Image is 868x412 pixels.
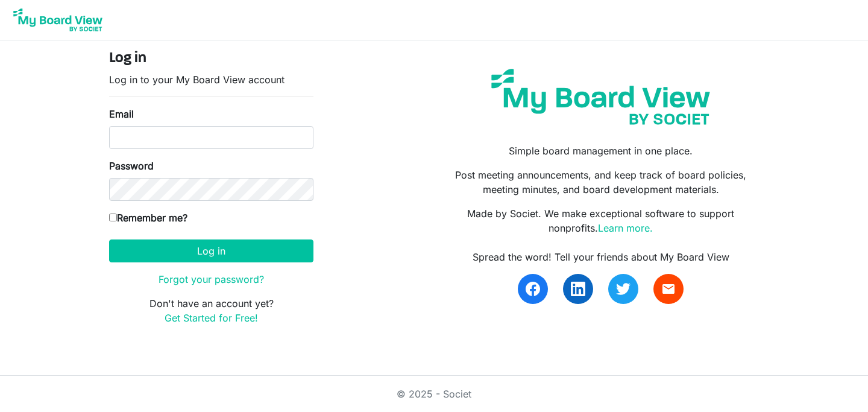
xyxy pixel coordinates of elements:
[526,282,540,296] img: facebook.svg
[571,282,585,296] img: linkedin.svg
[109,211,187,225] label: Remember me?
[443,168,759,197] p: Post meeting announcements, and keep track of board policies, meeting minutes, and board developm...
[109,72,313,87] p: Log in to your My Board View account
[109,296,313,325] p: Don't have an account yet?
[165,312,258,324] a: Get Started for Free!
[661,282,676,296] span: email
[109,107,134,121] label: Email
[443,206,759,235] p: Made by Societ. We make exceptional software to support nonprofits.
[109,159,154,173] label: Password
[109,214,117,221] input: Remember me?
[482,60,719,134] img: my-board-view-societ.svg
[159,273,264,285] a: Forgot your password?
[10,5,106,35] img: My Board View Logo
[109,239,313,262] button: Log in
[443,144,759,158] p: Simple board management in one place.
[616,282,631,296] img: twitter.svg
[397,388,471,400] a: © 2025 - Societ
[443,250,759,264] div: Spread the word! Tell your friends about My Board View
[598,222,653,234] a: Learn more.
[109,50,313,68] h4: Log in
[653,274,684,304] a: email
